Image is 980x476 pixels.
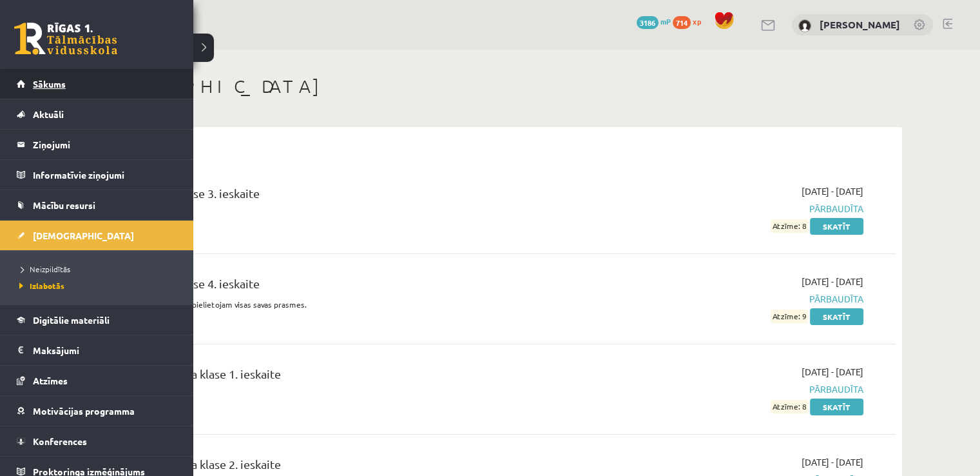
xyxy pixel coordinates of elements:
h1: [DEMOGRAPHIC_DATA] [77,75,902,97]
span: Izlabotās [16,281,64,291]
span: 714 [673,16,691,29]
a: Skatīt [810,218,863,235]
div: Angļu valoda JK 8.a klase 1. ieskaite [97,365,601,389]
span: mP [660,16,671,26]
img: Paula Rihaļska [798,19,811,32]
a: Neizpildītās [16,263,180,275]
a: [PERSON_NAME] [820,18,900,31]
legend: Maksājumi [33,335,177,365]
span: Digitālie materiāli [33,314,110,326]
a: Informatīvie ziņojumi [17,160,177,190]
span: Konferences [33,435,87,447]
a: 3186 mP [637,16,671,26]
a: Rīgas 1. Tālmācības vidusskola [14,23,117,55]
legend: Ziņojumi [33,130,177,159]
span: Pārbaudīta [620,292,863,306]
a: Mācību resursi [17,190,177,220]
a: Aktuāli [17,99,177,129]
a: 714 xp [673,16,707,26]
span: [DATE] - [DATE] [802,275,863,288]
a: Skatīt [810,399,863,415]
span: Atzīme: 8 [771,219,808,233]
span: [DATE] - [DATE] [802,455,863,469]
a: Konferences [17,426,177,456]
span: 3186 [637,16,658,29]
span: Aktuāli [33,108,64,120]
a: Digitālie materiāli [17,305,177,335]
a: Maksājumi [17,335,177,365]
span: Atzīme: 9 [771,310,808,323]
span: [DEMOGRAPHIC_DATA] [33,230,134,241]
span: Pārbaudīta [620,202,863,215]
a: Atzīmes [17,366,177,395]
a: Izlabotās [16,280,180,292]
span: Mācību resursi [33,199,95,211]
span: Atzīme: 8 [771,400,808,413]
span: [DATE] - [DATE] [802,184,863,198]
span: [DATE] - [DATE] [802,365,863,379]
legend: Informatīvie ziņojumi [33,160,177,190]
span: Sākums [33,78,66,90]
a: Ziņojumi [17,130,177,159]
div: Angļu valoda 7. klase 3. ieskaite [97,184,601,208]
a: Skatīt [810,308,863,325]
a: Sākums [17,69,177,99]
span: Motivācijas programma [33,405,135,417]
span: Atzīmes [33,375,68,386]
div: Angļu valoda 7. klase 4. ieskaite [97,275,601,299]
p: Mācoties svešvalodu, mēs pielietojam visas savas prasmes. [97,299,601,310]
span: xp [693,16,701,26]
span: Pārbaudīta [620,382,863,396]
a: [DEMOGRAPHIC_DATA] [17,221,177,250]
a: Motivācijas programma [17,396,177,426]
span: Neizpildītās [16,264,70,274]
